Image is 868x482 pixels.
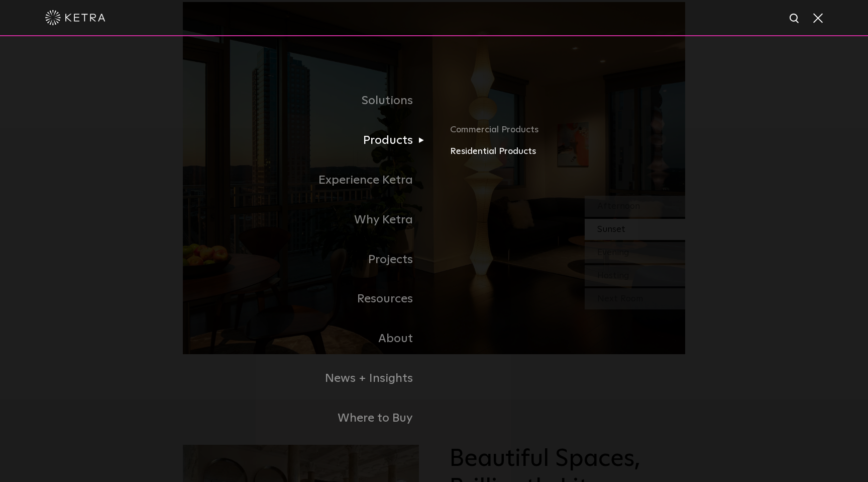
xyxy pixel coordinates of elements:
[183,279,434,319] a: Resources
[45,10,105,25] img: ketra-logo-2019-white
[183,81,434,121] a: Solutions
[183,81,685,438] div: Navigation Menu
[789,13,801,25] img: search icon
[183,319,434,359] a: About
[450,122,685,144] a: Commercial Products
[183,240,434,280] a: Projects
[183,359,434,398] a: News + Insights
[183,160,434,200] a: Experience Ketra
[183,200,434,240] a: Why Ketra
[450,144,685,159] a: Residential Products
[183,398,434,438] a: Where to Buy
[183,121,434,160] a: Products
